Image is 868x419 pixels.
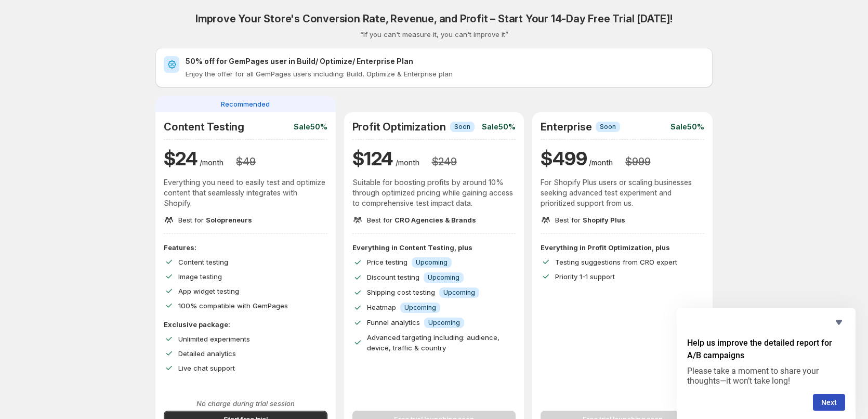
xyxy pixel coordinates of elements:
p: Best for [178,215,252,225]
p: /month [589,158,613,168]
h2: 50% off for GemPages user in Build/ Optimize/ Enterprise Plan [186,56,704,67]
span: Live chat support [178,364,235,372]
span: Upcoming [428,319,460,327]
h2: Enterprise [541,121,591,133]
h3: $ 999 [625,155,650,168]
h3: $ 249 [432,155,457,168]
p: Best for [555,215,625,225]
h2: Content Testing [164,121,244,133]
span: Upcoming [416,258,448,267]
h2: Profit Optimization [352,121,446,133]
span: Detailed analytics [178,349,236,358]
span: Heatmap [367,303,396,311]
h1: $ 24 [164,146,198,171]
button: Next question [813,394,845,411]
p: Everything in Profit Optimization, plus [541,242,704,253]
span: Recommended [221,99,270,109]
span: Priority 1-1 support [555,272,615,281]
span: 100% compatible with GemPages [178,302,288,310]
p: “If you can't measure it, you can't improve it” [360,29,508,40]
span: Upcoming [404,304,436,312]
p: Best for [367,215,476,225]
span: Testing suggestions from CRO expert [555,258,677,266]
p: Exclusive package: [164,319,327,330]
p: Sale 50% [670,122,704,132]
span: Soon [600,123,616,131]
button: Hide survey [833,316,845,329]
p: Suitable for boosting profits by around 10% through optimized pricing while gaining access to com... [352,177,516,208]
p: No charge during trial session [164,398,327,409]
p: Please take a moment to share your thoughts—it won’t take long! [687,366,845,386]
span: Shopify Plus [583,216,625,224]
h1: $ 124 [352,146,393,171]
span: CRO Agencies & Brands [394,216,476,224]
span: Advanced targeting including: audience, device, traffic & country [367,333,499,352]
p: /month [200,158,223,168]
div: Help us improve the detailed report for A/B campaigns [687,316,845,411]
span: Image testing [178,272,222,281]
span: Price testing [367,258,407,266]
span: Upcoming [443,289,475,297]
span: Unlimited experiments [178,335,250,343]
span: App widget testing [178,287,239,295]
p: Sale 50% [482,122,516,132]
p: For Shopify Plus users or scaling businesses seeking advanced test experiment and prioritized sup... [541,177,704,208]
p: Enjoy the offer for all GemPages users including: Build, Optimize & Enterprise plan [186,69,704,79]
span: Content testing [178,258,228,266]
span: Shipping cost testing [367,288,435,296]
span: Discount testing [367,273,419,281]
p: Sale 50% [294,122,327,132]
h2: Improve Your Store's Conversion Rate, Revenue, and Profit – Start Your 14-Day Free Trial [DATE]! [195,12,673,25]
p: /month [396,158,419,168]
span: Upcoming [428,273,459,282]
span: Soon [454,123,470,131]
p: Features: [164,242,327,253]
h1: $ 499 [541,146,587,171]
span: Funnel analytics [367,318,420,326]
p: Everything you need to easily test and optimize content that seamlessly integrates with Shopify. [164,177,327,208]
span: Solopreneurs [206,216,252,224]
h3: $ 49 [236,155,255,168]
h2: Help us improve the detailed report for A/B campaigns [687,337,845,362]
p: Everything in Content Testing, plus [352,242,516,253]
